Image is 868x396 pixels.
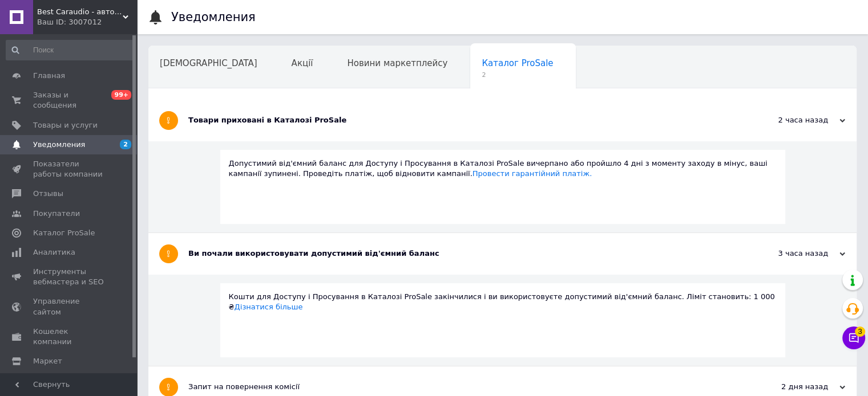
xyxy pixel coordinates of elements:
div: Ви почали використовувати допустимий від'ємний баланс [188,248,731,259]
div: Ваш ID: 3007012 [37,17,137,27]
span: Кошелек компании [33,326,106,347]
button: Чат с покупателем3 [842,326,865,349]
div: Товари приховані в Каталозі ProSale [188,115,731,125]
input: Поиск [6,40,135,60]
span: Товары и услуги [33,120,98,130]
span: Управление сайтом [33,296,106,317]
span: Новини маркетплейсу [347,58,447,68]
span: Аналитика [33,247,75,258]
div: 2 часа назад [731,115,845,125]
div: Запит на повернення комісії [188,382,731,392]
h1: Уведомления [171,10,256,24]
span: Покупатели [33,209,80,219]
span: Акції [292,58,313,68]
span: Best Caraudio - автозвук, автоакустика, автомагнитолы, видеорегистраторы, камеры заднего вида [37,7,123,17]
span: Главная [33,71,65,81]
a: Дізнатися більше [235,303,303,311]
span: 2 [120,140,131,149]
div: 2 дня назад [731,382,845,392]
span: Заказы и сообщения [33,90,106,111]
span: Каталог ProSale [482,58,553,68]
div: Кошти для Доступу і Просування в Каталозі ProSale закінчилися і ви використовуєте допустимий від'... [229,292,777,312]
span: Показатели работы компании [33,159,106,179]
span: 2 [482,71,553,79]
span: Каталог ProSale [33,228,95,238]
span: Инструменты вебмастера и SEO [33,267,106,287]
div: Допустимий від'ємний баланс для Доступу і Просування в Каталозі ProSale вичерпано або пройшло 4 д... [229,158,777,179]
span: Маркет [33,356,62,366]
div: 3 часа назад [731,248,845,259]
span: [DEMOGRAPHIC_DATA] [160,58,257,68]
span: 3 [855,325,865,336]
span: 99+ [111,90,131,100]
span: Уведомления [33,140,85,150]
span: Отзывы [33,189,63,199]
a: Провести гарантійний платіж. [473,169,592,178]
